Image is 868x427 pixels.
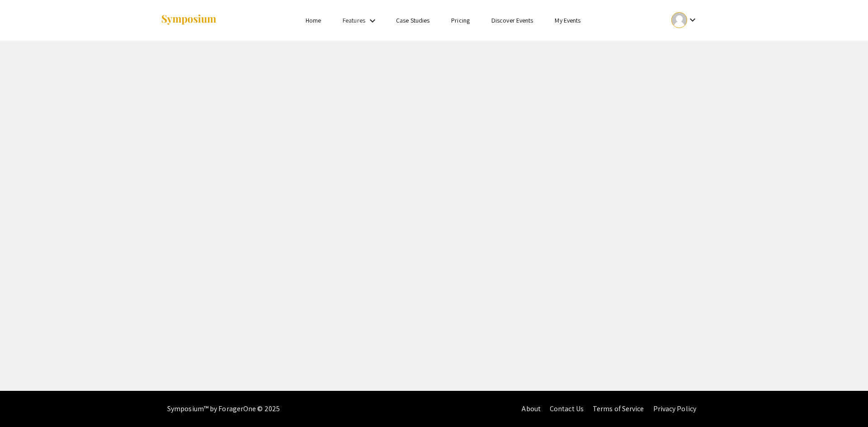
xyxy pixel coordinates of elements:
div: Symposium™ by ForagerOne © 2025 [167,391,280,427]
a: Features [343,16,365,24]
a: Terms of Service [593,404,644,413]
a: Discover Events [491,16,533,24]
img: Symposium by ForagerOne [160,14,217,26]
button: Expand account dropdown [662,10,708,30]
a: Case Studies [396,16,429,24]
mat-icon: Expand Features list [367,15,378,26]
a: Contact Us [550,404,584,413]
a: My Events [555,16,580,24]
a: Privacy Policy [653,404,696,413]
a: Home [306,16,321,24]
a: About [522,404,541,413]
mat-icon: Expand account dropdown [687,14,698,25]
a: Pricing [451,16,470,24]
